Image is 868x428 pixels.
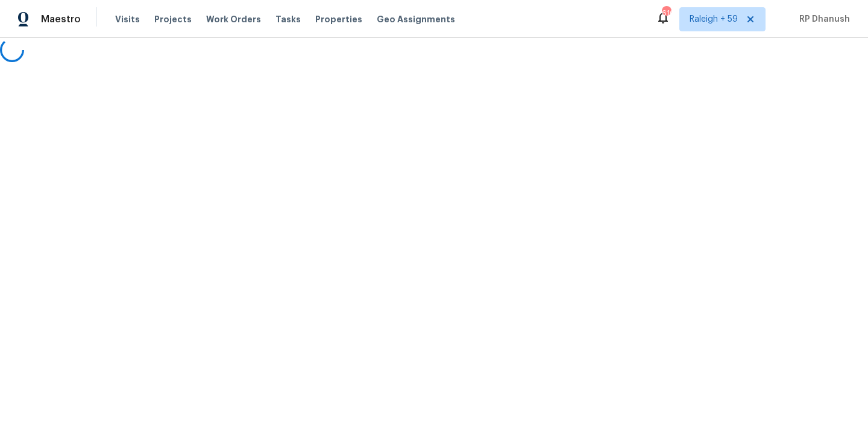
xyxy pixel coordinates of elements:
span: Projects [154,13,192,25]
span: Work Orders [206,13,261,25]
span: Visits [115,13,140,25]
span: RP Dhanush [794,13,850,25]
span: Tasks [275,15,301,24]
div: 616 [662,7,670,19]
span: Properties [315,13,362,25]
span: Maestro [41,13,81,25]
span: Geo Assignments [377,13,455,25]
span: Raleigh + 59 [690,13,738,25]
